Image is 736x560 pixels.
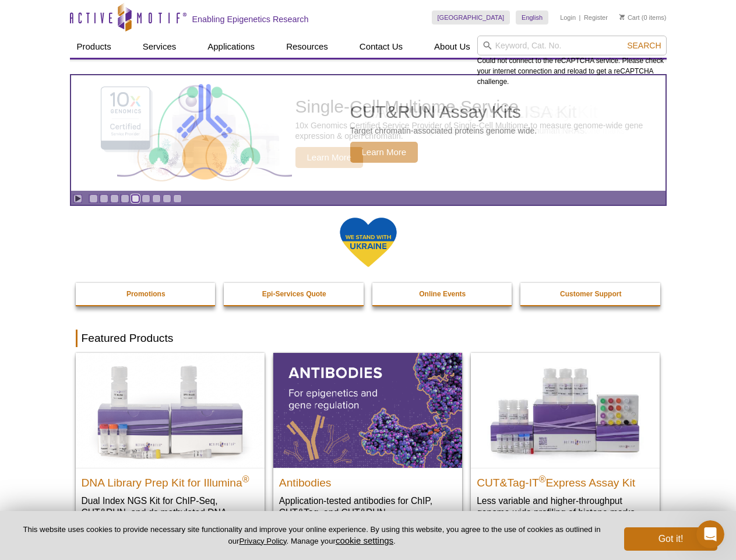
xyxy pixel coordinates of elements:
img: DNA Library Prep Kit for Illumina [76,353,265,467]
img: Your Cart [619,14,625,20]
h2: DNA Library Prep Kit for Illumina [82,471,259,489]
li: (0 items) [619,10,667,24]
a: Products [70,36,118,58]
a: Cart [619,13,640,22]
strong: Customer Support [560,290,621,298]
a: Go to slide 5 [131,194,140,203]
strong: Epi-Services Quote [262,290,326,298]
a: DNA Library Prep Kit for Illumina DNA Library Prep Kit for Illumina® Dual Index NGS Kit for ChIP-... [76,353,265,541]
a: Epi-Services Quote [224,283,365,305]
a: Contact Us [353,36,410,58]
a: All Antibodies Antibodies Application-tested antibodies for ChIP, CUT&Tag, and CUT&RUN. [273,353,462,530]
a: Privacy Policy [239,537,286,545]
h2: Antibodies [279,471,456,489]
a: Go to slide 7 [152,194,161,203]
sup: ® [539,474,546,484]
a: Register [584,13,608,22]
a: Go to slide 3 [110,194,119,203]
strong: Promotions [126,290,165,298]
sup: ® [242,474,249,484]
a: Services [136,36,184,58]
p: Application-tested antibodies for ChIP, CUT&Tag, and CUT&RUN. [279,495,456,519]
button: cookie settings [336,535,393,545]
p: This website uses cookies to provide necessary site functionality and improve your online experie... [19,524,605,547]
a: Online Events [372,283,513,305]
a: [GEOGRAPHIC_DATA] [432,10,510,24]
h2: Featured Products [76,330,661,347]
a: Toggle autoplay [73,194,82,203]
a: Go to slide 9 [173,194,182,203]
input: Keyword, Cat. No. [477,36,667,55]
a: Go to slide 4 [121,194,129,203]
a: Customer Support [520,283,661,305]
a: CUT&Tag-IT® Express Assay Kit CUT&Tag-IT®Express Assay Kit Less variable and higher-throughput ge... [471,353,660,530]
div: Could not connect to the reCAPTCHA service. Please check your internet connection and reload to g... [477,36,667,87]
a: Applications [200,36,262,58]
strong: Online Events [419,290,466,298]
a: Go to slide 1 [89,194,98,203]
a: Resources [279,36,335,58]
a: Go to slide 6 [142,194,150,203]
a: Promotions [76,283,217,305]
p: Dual Index NGS Kit for ChIP-Seq, CUT&RUN, and ds methylated DNA assays. [82,495,259,530]
img: CUT&Tag-IT® Express Assay Kit [471,353,660,467]
h2: Enabling Epigenetics Research [192,14,309,24]
span: Search [627,41,661,50]
button: Got it! [624,527,717,551]
img: We Stand With Ukraine [339,216,397,268]
button: Search [624,40,664,51]
a: English [516,10,548,24]
h2: CUT&Tag-IT Express Assay Kit [477,471,654,489]
a: About Us [427,36,477,58]
img: All Antibodies [273,353,462,467]
iframe: Intercom live chat [696,520,724,548]
a: Go to slide 2 [100,194,108,203]
a: Login [560,13,576,22]
li: | [579,10,581,24]
p: Less variable and higher-throughput genome-wide profiling of histone marks​. [477,495,654,519]
a: Go to slide 8 [163,194,171,203]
